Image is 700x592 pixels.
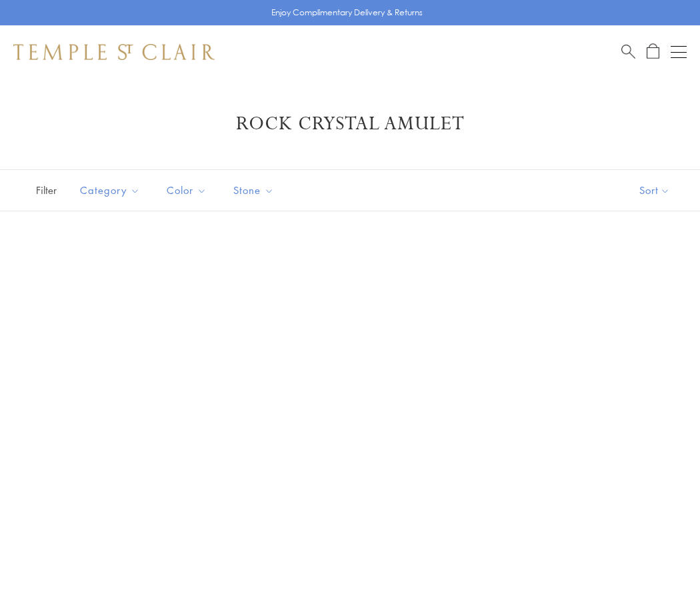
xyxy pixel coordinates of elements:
[160,182,217,199] span: Color
[621,43,635,60] a: Search
[73,182,150,199] span: Category
[157,175,217,205] button: Color
[647,43,659,60] a: Open Shopping Bag
[33,112,667,136] h1: Rock Crystal Amulet
[223,175,284,205] button: Stone
[271,6,423,19] p: Enjoy Complimentary Delivery & Returns
[609,170,700,211] button: Show sort by
[70,175,150,205] button: Category
[227,182,284,199] span: Stone
[13,44,215,60] img: Temple St. Clair
[671,44,687,60] button: Open navigation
